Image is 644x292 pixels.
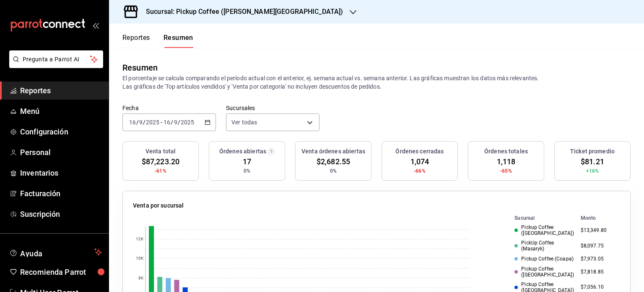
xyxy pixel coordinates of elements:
[20,188,102,199] span: Facturación
[330,167,337,175] span: 0%
[122,34,150,48] button: Reportes
[20,126,102,137] span: Configuración
[145,147,176,156] h3: Venta total
[581,156,604,167] span: $81.21
[410,156,429,167] span: 1,074
[244,167,250,175] span: 0%
[570,147,615,156] h3: Ticket promedio
[136,119,139,126] span: /
[514,266,574,278] div: Pickup Coffee ([GEOGRAPHIC_DATA])
[484,147,528,156] h3: Órdenes totales
[219,147,266,156] h3: Órdenes abiertas
[577,254,620,264] td: $7,973.05
[577,264,620,280] td: $7,818.85
[155,167,166,175] span: -61%
[20,167,102,179] span: Inventarios
[174,119,178,126] input: --
[395,147,444,156] h3: Órdenes cerradas
[129,119,136,126] input: --
[20,247,91,257] span: Ayuda
[178,119,180,126] span: /
[143,119,145,126] span: /
[138,276,144,281] text: 8K
[226,105,319,111] label: Sucursales
[243,156,251,167] span: 17
[501,213,577,223] th: Sucursal
[171,119,173,126] span: /
[9,50,103,68] button: Pregunta a Parrot AI
[122,34,193,48] div: navigation tabs
[500,167,512,175] span: -65%
[180,119,195,126] input: ----
[92,22,99,29] button: open_drawer_menu
[145,119,160,126] input: ----
[122,61,158,74] div: Resumen
[20,85,102,96] span: Reportes
[142,156,179,167] span: $87,223.20
[20,266,102,278] span: Recomienda Parrot
[577,223,620,238] td: $13,349.80
[23,55,90,64] span: Pregunta a Parrot AI
[136,237,144,242] text: 12K
[514,224,574,237] div: Pickup Coffee ([GEOGRAPHIC_DATA])
[136,256,144,261] text: 10K
[20,208,102,220] span: Suscripción
[497,156,516,167] span: 1,118
[133,201,184,210] p: Venta por sucursal
[586,167,599,175] span: +16%
[317,156,350,167] span: $2,682.55
[161,119,162,126] span: -
[20,105,102,117] span: Menú
[139,7,343,17] h3: Sucursal: Pickup Coffee ([PERSON_NAME][GEOGRAPHIC_DATA])
[231,118,257,126] span: Ver todas
[514,256,574,262] div: Pickup Coffee (Coapa)
[139,119,143,126] input: --
[20,147,102,158] span: Personal
[122,105,216,111] label: Fecha
[414,167,426,175] span: -66%
[514,240,574,252] div: PickUp Coffee (Masaryk)
[122,74,631,91] p: El porcentaje se calcula comparando el período actual con el anterior, ej. semana actual vs. sema...
[577,238,620,254] td: $8,097.75
[163,119,171,126] input: --
[6,61,103,70] a: Pregunta a Parrot AI
[577,213,620,223] th: Monto
[164,34,193,48] button: Resumen
[301,147,365,156] h3: Venta órdenes abiertas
